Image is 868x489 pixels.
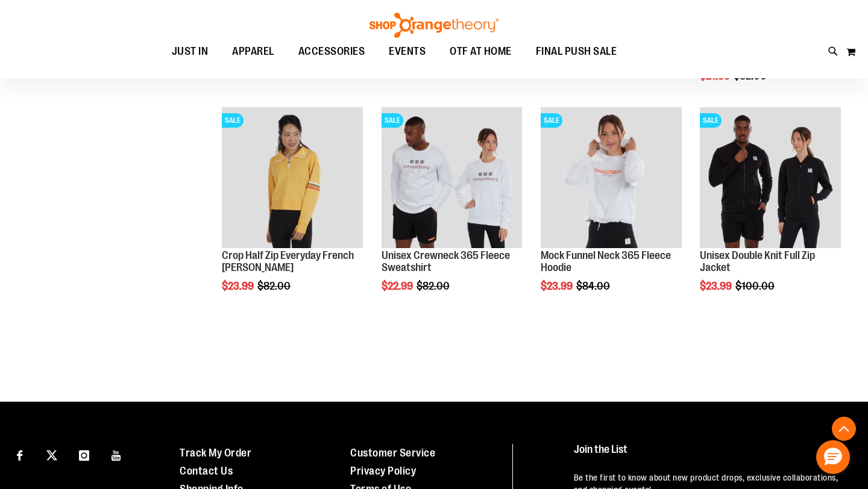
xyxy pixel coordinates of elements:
[222,107,363,250] a: Product image for Crop Half Zip Everyday French Terry PulloverSALE
[576,280,612,292] span: $84.00
[160,38,221,66] a: JUST IN
[541,107,682,248] img: Product image for Mock Funnel Neck 365 Fleece Hoodie
[286,38,377,66] a: ACCESSORIES
[350,447,435,459] a: Customer Service
[216,101,369,322] div: product
[382,107,523,248] img: Product image for Unisex Crewneck 365 Fleece Sweatshirt
[74,444,95,465] a: Visit our Instagram page
[350,465,416,477] a: Privacy Policy
[382,107,523,250] a: Product image for Unisex Crewneck 365 Fleece SweatshirtSALE
[368,13,500,38] img: Shop Orangetheory
[172,38,209,65] span: JUST IN
[46,450,57,461] img: Twitter
[42,444,63,465] a: Visit our X page
[180,465,233,477] a: Contact Us
[382,113,403,128] span: SALE
[735,280,776,292] span: $100.00
[222,107,363,248] img: Product image for Crop Half Zip Everyday French Terry Pullover
[220,38,286,66] a: APPAREL
[536,38,617,65] span: FINAL PUSH SALE
[377,38,438,66] a: EVENTS
[574,444,845,466] h4: Join the List
[376,101,529,322] div: product
[222,249,354,273] a: Crop Half Zip Everyday French [PERSON_NAME]
[700,280,734,292] span: $23.99
[232,38,274,65] span: APPAREL
[816,440,850,474] button: Hello, have a question? Let’s chat.
[257,280,292,292] span: $82.00
[700,107,841,250] a: Product image for Unisex Double Knit Full Zip JacketSALE
[180,447,251,459] a: Track My Order
[535,101,688,322] div: product
[389,38,426,65] span: EVENTS
[700,249,815,273] a: Unisex Double Knit Full Zip Jacket
[541,280,574,292] span: $23.99
[9,444,30,465] a: Visit our Facebook page
[832,417,856,441] button: Back To Top
[700,107,841,248] img: Product image for Unisex Double Knit Full Zip Jacket
[417,280,451,292] span: $82.00
[382,249,510,273] a: Unisex Crewneck 365 Fleece Sweatshirt
[382,280,415,292] span: $22.99
[541,249,671,273] a: Mock Funnel Neck 365 Fleece Hoodie
[541,113,562,128] span: SALE
[438,38,524,66] a: OTF AT HOME
[524,38,629,65] a: FINAL PUSH SALE
[450,38,512,65] span: OTF AT HOME
[694,101,847,322] div: product
[106,444,127,465] a: Visit our Youtube page
[222,280,256,292] span: $23.99
[298,38,365,65] span: ACCESSORIES
[700,113,722,128] span: SALE
[541,107,682,250] a: Product image for Mock Funnel Neck 365 Fleece HoodieSALE
[222,113,244,128] span: SALE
